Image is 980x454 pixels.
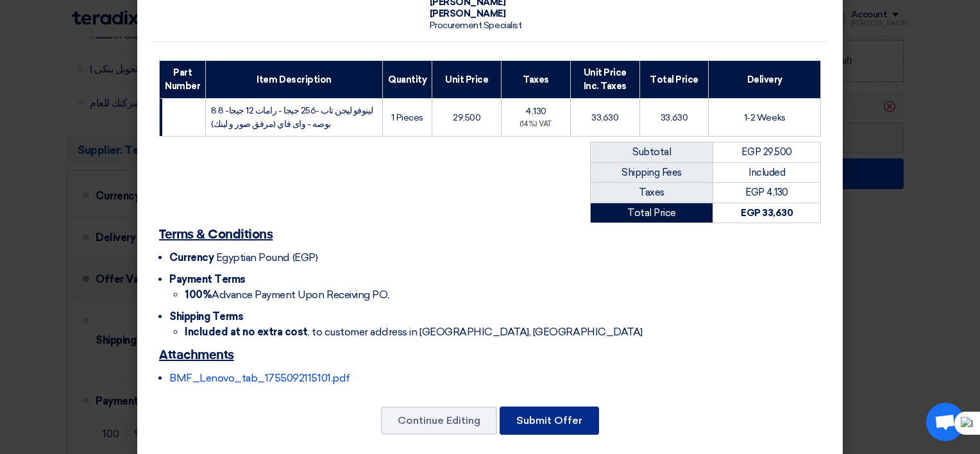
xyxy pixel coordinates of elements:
[185,324,821,340] li: , to customer address in [GEOGRAPHIC_DATA], [GEOGRAPHIC_DATA]
[591,162,713,183] td: Shipping Fees
[591,183,713,203] td: Taxes
[570,61,639,99] th: Unit Price Inc. Taxes
[502,61,571,99] th: Taxes
[160,61,206,99] th: Part Number
[169,310,243,323] span: Shipping Terms
[185,289,389,301] span: Advance Payment Upon Receiving PO,
[381,407,497,435] button: Continue Editing
[709,61,821,99] th: Delivery
[591,203,713,223] td: Total Price
[741,207,793,219] strong: EGP 33,630
[430,8,506,19] span: [PERSON_NAME]
[159,349,234,362] u: Attachments
[169,273,246,285] span: Payment Terms
[639,61,709,99] th: Total Price
[432,61,502,99] th: Unit Price
[926,403,965,441] a: Open chat
[206,61,383,99] th: Item Description
[391,112,423,123] span: 1 Pieces
[211,105,373,130] span: لينوفو ليجن تاب -256 جيجا - رامات 12 جيجا- 8.8 بوصه - واى فاي (مرفق صور و لينك)
[453,112,480,123] span: 29,500
[744,112,786,123] span: 1-2 Weeks
[169,372,350,384] a: BMF_Lenovo_tab_1755092115101.pdf
[713,142,821,163] td: EGP 29,500
[169,251,214,264] span: Currency
[500,407,599,435] button: Submit Offer
[185,326,308,338] strong: Included at no extra cost
[382,61,432,99] th: Quantity
[661,112,688,123] span: 33,630
[525,106,546,117] span: 4,130
[745,187,788,198] span: EGP 4,130
[430,20,521,31] span: Procurement Specialist
[507,119,565,130] div: (14%) VAT
[748,167,785,178] span: Included
[591,112,618,123] span: 33,630
[159,228,273,241] u: Terms & Conditions
[185,289,212,301] strong: 100%
[216,251,317,264] span: Egyptian Pound (EGP)
[591,142,713,163] td: Subtotal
